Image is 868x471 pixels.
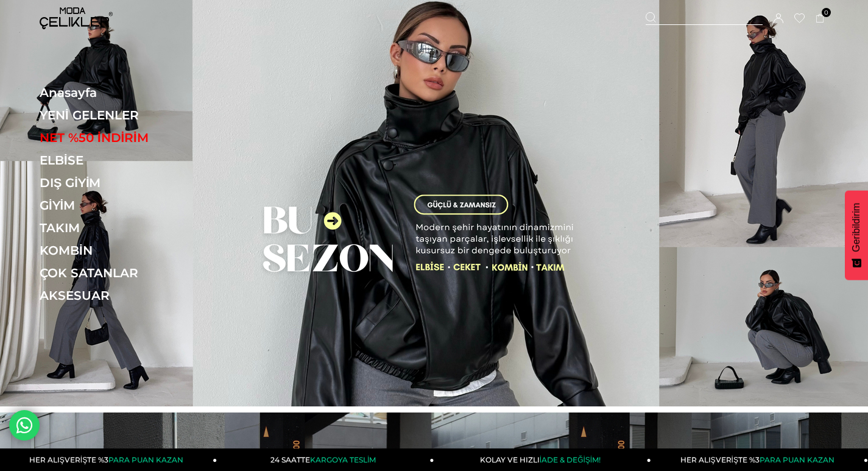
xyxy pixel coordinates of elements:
a: HER ALIŞVERİŞTE %3PARA PUAN KAZAN [651,448,868,471]
a: KOMBİN [40,243,207,258]
span: KARGOYA TESLİM [310,455,376,464]
a: TAKIM [40,221,207,235]
a: ÇOK SATANLAR [40,266,207,280]
span: 0 [822,8,831,17]
a: AKSESUAR [40,288,207,303]
a: KOLAY VE HIZLIİADE & DEĞİŞİM! [434,448,651,471]
span: Geribildirim [851,203,862,252]
a: ELBİSE [40,153,207,168]
span: İADE & DEĞİŞİM! [540,455,601,464]
a: 0 [816,14,825,23]
a: NET %50 İNDİRİM [40,130,207,145]
span: PARA PUAN KAZAN [108,455,183,464]
a: 24 SAATTEKARGOYA TESLİM [217,448,434,471]
img: logo [40,7,113,29]
button: Geribildirim - Show survey [845,191,868,280]
span: PARA PUAN KAZAN [760,455,834,464]
a: DIŞ GİYİM [40,175,207,190]
a: Anasayfa [40,85,207,100]
a: GİYİM [40,198,207,213]
a: YENİ GELENLER [40,108,207,122]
